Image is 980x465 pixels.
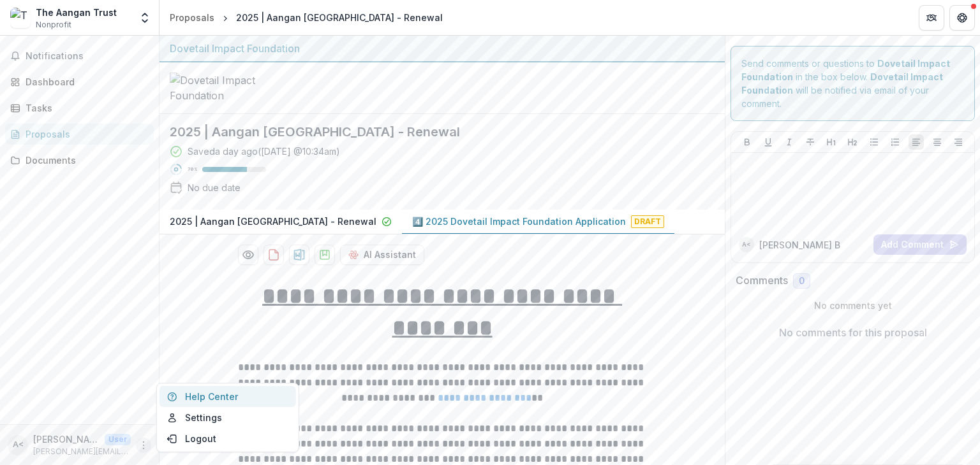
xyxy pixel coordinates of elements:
[264,245,284,265] button: download-proposal
[188,145,340,158] div: Saved a day ago ( [DATE] @ 10:34am )
[919,5,944,31] button: Partners
[289,245,309,265] button: download-proposal
[26,75,144,89] div: Dashboard
[236,11,443,24] div: 2025 | Aangan [GEOGRAPHIC_DATA] - Renewal
[824,134,839,150] button: Heading 1
[188,165,197,174] p: 70 %
[170,124,694,139] h2: 2025 | Aangan [GEOGRAPHIC_DATA] - Renewal
[412,215,626,228] p: 4️⃣ 2025 Dovetail Impact Foundation Application
[26,154,144,167] div: Documents
[5,97,154,118] a: Tasks
[136,438,151,453] button: More
[136,5,154,31] button: Open entity switcher
[170,215,376,228] p: 2025 | Aangan [GEOGRAPHIC_DATA] - Renewal
[5,71,154,92] a: Dashboard
[866,134,882,150] button: Bullet List
[951,134,966,150] button: Align Right
[736,275,788,287] h2: Comments
[36,6,117,19] div: The Aangan Trust
[799,276,805,287] span: 0
[845,134,860,150] button: Heading 2
[731,46,975,121] div: Send comments or questions to in the box below. will be notified via email of your comment.
[739,134,755,150] button: Bold
[949,5,975,31] button: Get Help
[33,446,131,457] p: [PERSON_NAME][EMAIL_ADDRESS][DOMAIN_NAME]
[26,127,144,141] div: Proposals
[105,434,131,445] p: User
[5,150,154,171] a: Documents
[631,215,664,228] span: Draft
[930,134,945,150] button: Align Center
[33,433,100,446] p: [PERSON_NAME] <[PERSON_NAME][EMAIL_ADDRESS][DOMAIN_NAME]> <[PERSON_NAME][EMAIL_ADDRESS][DOMAIN_NA...
[779,325,927,340] p: No comments for this proposal
[238,245,258,265] button: Preview 4c7e7bbc-bc31-433a-9a11-e0e65625c3d0-1.pdf
[165,8,219,27] a: Proposals
[736,299,970,312] p: No comments yet
[36,19,71,31] span: Nonprofit
[803,134,818,150] button: Strike
[873,234,967,255] button: Add Comment
[13,441,24,449] div: Atiya Bose <atiya@aanganindia.org> <atiya@aanganindia.org>
[759,238,840,252] p: [PERSON_NAME] B
[170,11,214,24] div: Proposals
[26,101,144,115] div: Tasks
[165,8,448,27] nav: breadcrumb
[170,73,297,103] img: Dovetail Impact Foundation
[5,124,154,145] a: Proposals
[761,134,776,150] button: Underline
[909,134,924,150] button: Align Left
[340,245,424,265] button: AI Assistant
[10,8,31,28] img: The Aangan Trust
[782,134,797,150] button: Italicize
[315,245,335,265] button: download-proposal
[26,51,149,62] span: Notifications
[170,41,715,56] div: Dovetail Impact Foundation
[887,134,903,150] button: Ordered List
[742,241,751,248] div: Atiya Bose <atiya@aanganindia.org> <atiya@aanganindia.org>
[5,46,154,66] button: Notifications
[188,181,241,194] div: No due date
